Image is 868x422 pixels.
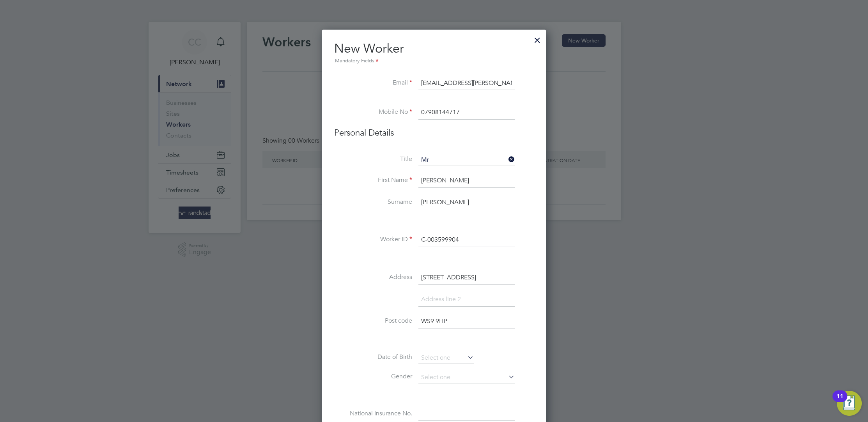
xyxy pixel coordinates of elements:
h3: Personal Details [334,127,534,139]
input: Select one [418,154,515,166]
label: Surname [334,198,412,206]
input: Select one [418,352,474,364]
input: Select one [418,372,515,383]
label: First Name [334,176,412,184]
label: Email [334,79,412,87]
label: National Insurance No. [334,410,412,418]
label: Worker ID [334,235,412,244]
label: Title [334,155,412,163]
div: 11 [836,396,843,406]
div: Mandatory Fields [334,57,534,65]
label: Mobile No [334,108,412,116]
label: Date of Birth [334,353,412,361]
label: Address [334,273,412,281]
h2: New Worker [334,41,534,65]
button: Open Resource Center, 11 new notifications [837,391,862,416]
label: Post code [334,317,412,325]
label: Gender [334,373,412,381]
